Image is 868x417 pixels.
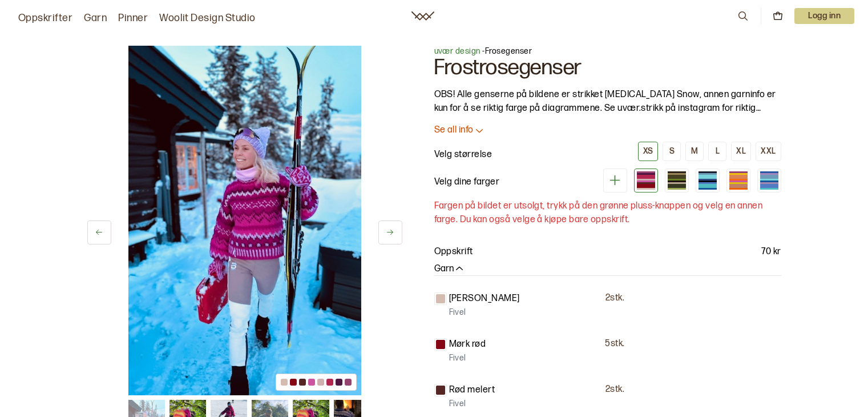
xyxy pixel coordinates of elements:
div: M [691,146,698,157]
p: Mørk rød [449,338,486,351]
p: 70 kr [761,245,781,259]
p: [PERSON_NAME] [449,292,520,306]
h1: Frostrosegenser [434,57,781,79]
a: Pinner [118,10,148,26]
div: XL [736,146,746,157]
p: 5 stk. [605,338,624,350]
p: Oppskrift [434,245,473,259]
img: Bilde av oppskrift [128,46,361,395]
a: Oppskrifter [18,10,72,26]
p: Logg inn [794,8,854,24]
p: 2 stk. [605,384,624,396]
p: - Frosegenser [434,46,781,57]
div: Variant 1 (utsolgt) [634,169,658,193]
p: Fivel [449,307,466,318]
p: Velg dine farger [434,175,500,189]
button: Se all info [434,125,781,137]
button: Garn [434,263,465,275]
p: Fivel [449,398,466,410]
div: XS [643,146,653,157]
div: Variant 11 [757,169,781,193]
p: Fargen på bildet er utsolgt, trykk på den grønne pluss-knappen og velg en annen farge. Du kan ogs... [434,199,781,227]
p: Velg størrelse [434,148,492,162]
div: Variant 4 (utsolgt) [726,169,750,193]
button: L [708,142,726,161]
button: XS [638,142,659,161]
p: Rød melert [449,383,495,397]
div: Variant 2 (utsolgt) [665,169,689,193]
p: Se all info [434,125,474,137]
div: XXL [761,146,776,157]
button: M [685,142,704,161]
p: Fivel [449,352,466,364]
div: S [669,146,675,157]
a: Woolit [411,11,434,21]
button: XXL [756,142,781,161]
p: OBS! Alle genserne på bildene er strikket [MEDICAL_DATA] Snow, annen garninfo er kun for å se rik... [434,88,781,115]
div: L [716,146,720,157]
button: User dropdown [794,8,854,24]
div: Variant 3 (utsolgt) [696,169,720,193]
a: Woolit Design Studio [159,10,256,26]
a: Garn [84,10,107,26]
p: 2 stk. [605,292,624,304]
button: S [663,142,681,161]
a: uvær design [434,46,481,56]
button: XL [731,142,751,161]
